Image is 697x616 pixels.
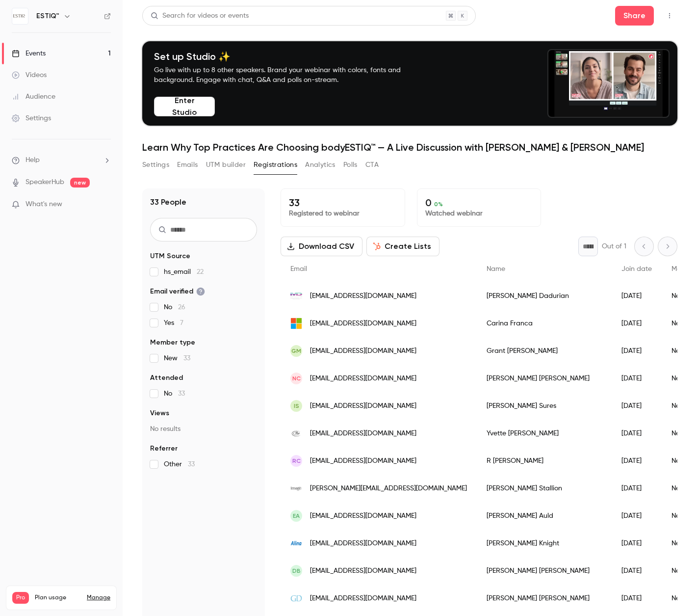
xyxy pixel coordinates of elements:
button: Emails [177,157,198,173]
div: [DATE] [612,310,662,337]
span: 22 [197,268,204,275]
p: Out of 1 [602,241,626,251]
span: Help [26,155,40,165]
span: Pro [12,592,29,604]
div: [PERSON_NAME] [PERSON_NAME] [477,557,612,585]
span: [EMAIL_ADDRESS][DOMAIN_NAME] [310,593,416,604]
span: New [164,353,190,363]
span: 33 [178,390,185,397]
div: Search for videos or events [151,11,249,21]
div: Carina Franca [477,310,612,337]
img: mdbeautylabs.com [290,290,302,302]
span: hs_email [164,267,204,277]
div: [PERSON_NAME] [PERSON_NAME] [477,585,612,612]
span: [EMAIL_ADDRESS][DOMAIN_NAME] [310,511,416,521]
span: [EMAIL_ADDRESS][DOMAIN_NAME] [310,401,416,411]
span: Email verified [150,287,205,296]
div: Grant [PERSON_NAME] [477,337,612,365]
div: [DATE] [612,392,662,420]
p: 0 [425,197,533,209]
button: Enter Studio [154,97,215,116]
span: IS [294,402,299,410]
img: alinamedical.com [290,537,302,549]
span: [EMAIL_ADDRESS][DOMAIN_NAME] [310,291,416,301]
p: No results [150,424,257,434]
span: [EMAIL_ADDRESS][DOMAIN_NAME] [310,566,416,576]
li: help-dropdown-opener [12,155,111,165]
div: [DATE] [612,337,662,365]
div: [DATE] [612,502,662,530]
div: [PERSON_NAME] Knight [477,530,612,557]
span: 7 [180,320,183,326]
span: [EMAIL_ADDRESS][DOMAIN_NAME] [310,374,416,384]
div: Videos [12,70,47,80]
span: EA [293,511,300,520]
button: Polls [343,157,358,173]
span: Join date [621,266,652,272]
div: Settings [12,113,51,123]
a: Manage [87,594,110,602]
div: Yvette [PERSON_NAME] [477,420,612,447]
div: [DATE] [612,282,662,310]
img: ESTIQ™ [12,8,28,24]
div: [PERSON_NAME] [PERSON_NAME] [477,365,612,392]
span: [EMAIL_ADDRESS][DOMAIN_NAME] [310,429,416,439]
img: olivehealthfl.com [290,428,302,439]
div: [DATE] [612,585,662,612]
div: [DATE] [612,365,662,392]
span: Attended [150,373,183,383]
span: [EMAIL_ADDRESS][DOMAIN_NAME] [310,346,416,356]
span: 0 % [434,201,443,208]
div: [DATE] [612,447,662,475]
div: [PERSON_NAME] Sures [477,392,612,420]
span: GM [291,347,301,355]
span: 26 [178,304,185,311]
span: UTM Source [150,251,190,261]
img: goldmandermatology.com [290,592,302,604]
button: Share [615,6,654,26]
p: Registered to webinar [289,209,397,218]
span: Plan usage [35,594,81,602]
span: NC [292,374,301,383]
span: [EMAIL_ADDRESS][DOMAIN_NAME] [310,538,416,549]
button: Registrations [254,157,297,173]
span: new [70,178,90,187]
button: Analytics [305,157,336,173]
div: [PERSON_NAME] Stallion [477,475,612,502]
img: imagewellnessboutique.com [290,486,302,491]
div: [PERSON_NAME] Auld [477,502,612,530]
h1: Learn Why Top Practices Are Choosing bodyESTIQ™ — A Live Discussion with [PERSON_NAME] & [PERSON_... [142,141,677,153]
div: [DATE] [612,530,662,557]
p: 33 [289,197,397,209]
span: No [164,302,185,312]
span: No [164,389,185,399]
p: Go live with up to 8 other speakers. Brand your webinar with colors, fonts and background. Engage... [154,65,424,85]
button: UTM builder [206,157,246,173]
span: 33 [183,355,190,362]
span: [EMAIL_ADDRESS][DOMAIN_NAME] [310,456,416,466]
span: Email [290,266,307,272]
button: Settings [142,157,169,173]
button: CTA [365,157,379,173]
span: RC [292,456,301,465]
div: R [PERSON_NAME] [477,447,612,475]
h1: 33 People [150,196,186,208]
span: Views [150,408,169,418]
span: Other [164,459,195,469]
div: [DATE] [612,475,662,502]
a: SpeakerHub [26,177,64,187]
div: Events [12,49,46,58]
h4: Set up Studio ✨ [154,51,424,62]
p: Watched webinar [425,209,533,218]
div: [PERSON_NAME] Dadurian [477,282,612,310]
span: DB [292,566,301,575]
section: facet-groups [150,251,257,469]
span: 33 [188,461,195,468]
button: Download CSV [281,237,362,256]
div: [DATE] [612,420,662,447]
span: [EMAIL_ADDRESS][DOMAIN_NAME] [310,319,416,329]
span: Referrer [150,444,178,454]
span: Yes [164,318,183,328]
h6: ESTIQ™ [36,11,59,21]
span: [PERSON_NAME][EMAIL_ADDRESS][DOMAIN_NAME] [310,483,467,494]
